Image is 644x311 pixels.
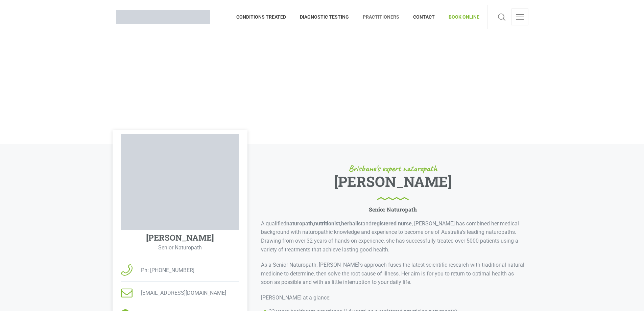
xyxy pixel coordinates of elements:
[133,266,194,275] span: Ph: [PHONE_NUMBER]
[356,12,406,22] span: PRACTITIONERS
[372,220,412,227] b: registered nurse
[236,5,293,29] a: CONDITIONS TREATED
[236,12,293,22] span: CONDITIONS TREATED
[293,12,356,22] span: DIAGNOSTIC TESTING
[356,5,406,29] a: PRACTITIONERS
[121,134,239,230] img: Elisabeth Singler Naturopath
[116,5,210,29] a: Brisbane Naturopath
[133,289,226,297] span: [EMAIL_ADDRESS][DOMAIN_NAME]
[116,10,210,24] img: Brisbane Naturopath
[406,5,442,29] a: CONTACT
[496,8,507,25] a: Search
[293,5,356,29] a: DIAGNOSTIC TESTING
[121,245,239,250] p: Senior Naturopath
[261,261,525,287] p: As a Senior Naturopath, [PERSON_NAME]’s approach fuses the latest scientific research with tradit...
[261,219,525,254] p: A qualified , , and , [PERSON_NAME] has combined her medical background with naturopathic knowled...
[341,220,362,227] b: herbalist
[442,12,479,22] span: BOOK ONLINE
[442,5,479,29] a: BOOK ONLINE
[314,220,340,227] b: nutritionist
[334,176,452,201] h1: [PERSON_NAME]
[146,233,214,243] h4: [PERSON_NAME]
[286,220,313,227] b: naturopath
[406,12,442,22] span: CONTACT
[349,164,437,173] span: Brisbane's expert naturopath
[261,293,525,302] p: [PERSON_NAME] at a glance:
[369,206,417,213] h6: Senior Naturopath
